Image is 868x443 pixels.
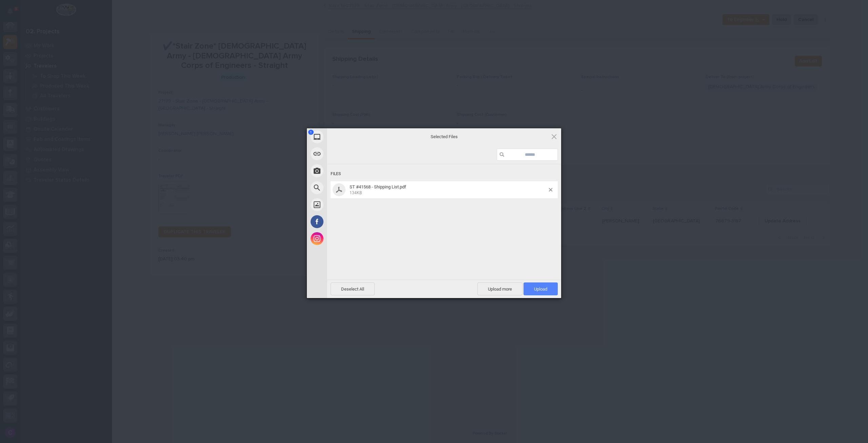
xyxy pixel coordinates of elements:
span: Upload [524,282,558,295]
span: ST #41568 - Shipping List.pdf [350,184,406,189]
span: Selected Files [376,133,512,140]
div: Facebook [307,213,388,230]
span: ST #41568 - Shipping List.pdf [348,184,549,196]
div: My Device [307,128,388,145]
div: Take Photo [307,162,388,179]
div: Files [331,168,558,180]
div: Unsplash [307,196,388,213]
div: Web Search [307,179,388,196]
span: Upload more [477,282,522,295]
span: 134KB [350,190,362,195]
span: Deselect All [331,282,375,295]
div: Instagram [307,230,388,247]
span: Click here or hit ESC to close picker [550,133,558,140]
span: Upload [534,287,547,292]
span: 1 [308,130,314,135]
div: Link (URL) [307,145,388,162]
